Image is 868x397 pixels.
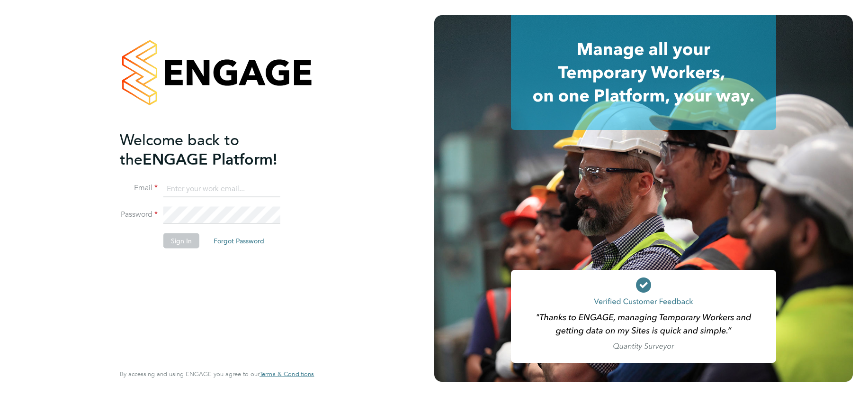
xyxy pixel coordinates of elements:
h2: ENGAGE Platform! [120,130,304,169]
button: Forgot Password [206,233,272,249]
label: Password [120,210,158,220]
span: Terms & Conditions [260,370,314,378]
span: Welcome back to the [120,130,239,168]
span: By accessing and using ENGAGE you agree to our [120,370,314,378]
input: Enter your work email... [163,180,280,197]
a: Terms & Conditions [260,370,314,378]
label: Email [120,183,158,193]
button: Sign In [163,233,199,249]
